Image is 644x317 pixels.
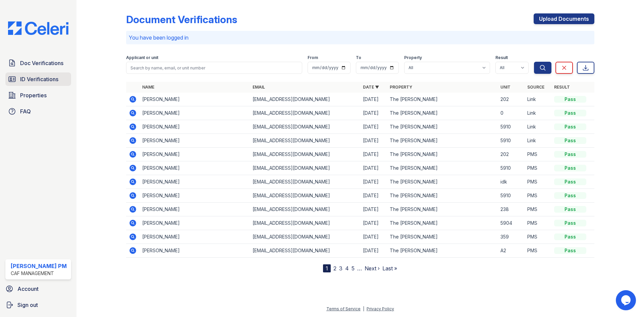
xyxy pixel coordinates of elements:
td: [PERSON_NAME] [140,106,250,120]
td: [DATE] [360,93,387,106]
td: PMS [525,203,551,216]
a: 3 [339,265,342,272]
td: The [PERSON_NAME] [387,230,497,244]
td: [PERSON_NAME] [140,134,250,148]
td: PMS [525,230,551,244]
div: Pass [554,123,586,130]
div: Pass [554,165,586,171]
td: [PERSON_NAME] [140,189,250,203]
td: [PERSON_NAME] [140,120,250,134]
div: | [363,306,364,311]
td: 5910 [498,120,525,134]
td: Link [525,93,551,106]
td: The [PERSON_NAME] [387,175,497,189]
div: Pass [554,247,586,254]
div: CAF Management [11,270,67,277]
td: [PERSON_NAME] [140,244,250,258]
a: Result [554,85,570,90]
a: Privacy Policy [367,306,394,311]
td: Link [525,106,551,120]
a: Name [142,85,154,90]
td: The [PERSON_NAME] [387,161,497,175]
td: [EMAIL_ADDRESS][DOMAIN_NAME] [250,93,360,106]
td: [PERSON_NAME] [140,148,250,161]
a: Account [3,282,74,296]
td: [EMAIL_ADDRESS][DOMAIN_NAME] [250,244,360,258]
td: 202 [498,148,525,161]
td: The [PERSON_NAME] [387,134,497,148]
td: [DATE] [360,175,387,189]
td: PMS [525,244,551,258]
div: Pass [554,206,586,213]
a: 2 [333,265,336,272]
label: To [356,55,361,60]
td: [DATE] [360,134,387,148]
td: PMS [525,161,551,175]
td: [DATE] [360,148,387,161]
a: Doc Verifications [5,56,71,70]
a: Source [527,85,544,90]
a: 5 [352,265,355,272]
td: 238 [498,203,525,216]
td: [DATE] [360,120,387,134]
td: 202 [498,93,525,106]
div: [PERSON_NAME] PM [11,262,67,270]
td: The [PERSON_NAME] [387,216,497,230]
td: [PERSON_NAME] [140,161,250,175]
td: [PERSON_NAME] [140,175,250,189]
td: [EMAIL_ADDRESS][DOMAIN_NAME] [250,161,360,175]
a: Sign out [3,298,74,312]
td: [DATE] [360,106,387,120]
a: Email [253,85,265,90]
td: 5910 [498,134,525,148]
a: FAQ [5,105,71,118]
div: Pass [554,137,586,144]
td: [DATE] [360,189,387,203]
a: Terms of Service [326,306,361,311]
td: [DATE] [360,216,387,230]
img: CE_Logo_Blue-a8612792a0a2168367f1c8372b55b34899dd931a85d93a1a3d3e32e68fde9ad4.png [3,21,74,35]
span: Sign out [17,301,38,309]
a: Property [390,85,412,90]
td: The [PERSON_NAME] [387,120,497,134]
label: Property [404,55,422,60]
td: [DATE] [360,203,387,216]
td: 359 [498,230,525,244]
div: Pass [554,178,586,185]
td: The [PERSON_NAME] [387,244,497,258]
a: Next › [365,265,380,272]
label: Result [495,55,508,60]
td: [PERSON_NAME] [140,216,250,230]
td: [PERSON_NAME] [140,93,250,106]
div: Pass [554,110,586,116]
td: 0 [498,106,525,120]
td: The [PERSON_NAME] [387,93,497,106]
div: Pass [554,192,586,199]
a: ID Verifications [5,72,71,86]
td: idk [498,175,525,189]
a: Last » [382,265,397,272]
div: Pass [554,151,586,158]
a: 4 [345,265,349,272]
td: PMS [525,148,551,161]
td: PMS [525,216,551,230]
td: 5910 [498,189,525,203]
td: PMS [525,189,551,203]
td: [EMAIL_ADDRESS][DOMAIN_NAME] [250,120,360,134]
td: A2 [498,244,525,258]
td: [EMAIL_ADDRESS][DOMAIN_NAME] [250,148,360,161]
td: [PERSON_NAME] [140,230,250,244]
td: 5904 [498,216,525,230]
td: [PERSON_NAME] [140,203,250,216]
span: FAQ [20,107,31,115]
span: ID Verifications [20,75,58,83]
label: Applicant or unit [126,55,158,60]
td: [EMAIL_ADDRESS][DOMAIN_NAME] [250,189,360,203]
div: Pass [554,96,586,103]
td: PMS [525,175,551,189]
td: The [PERSON_NAME] [387,106,497,120]
td: Link [525,134,551,148]
a: Properties [5,89,71,102]
div: Document Verifications [126,13,237,25]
